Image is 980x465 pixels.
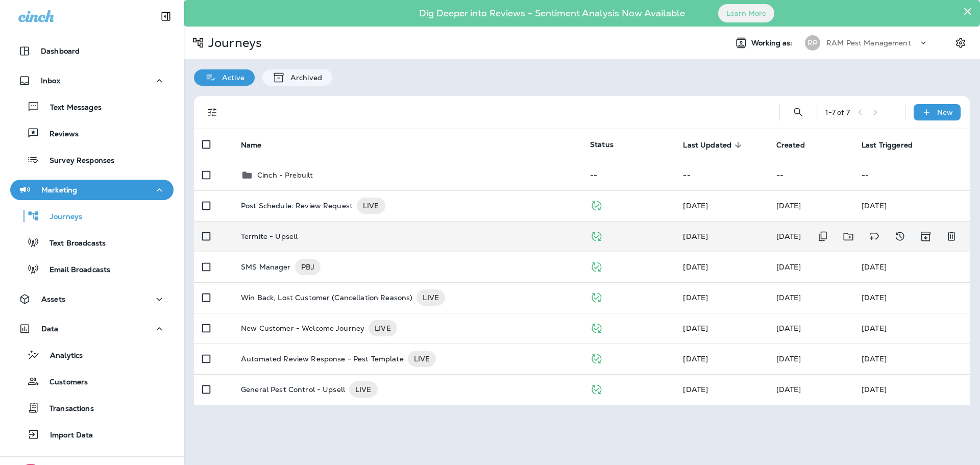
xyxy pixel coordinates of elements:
p: Text Broadcasts [39,239,106,249]
button: Analytics [10,344,174,365]
p: Cinch - Prebuilt [257,171,313,179]
button: Delete [941,226,962,247]
button: Marketing [10,180,174,200]
span: Frank Carreno [776,262,801,272]
p: New [937,108,953,116]
button: Settings [951,34,970,52]
span: Frank Carreno [776,385,801,394]
button: Archive [915,226,936,247]
p: Archived [285,74,322,82]
p: SMS Manager [241,259,291,275]
button: Journeys [10,205,174,227]
p: Import Data [40,431,93,440]
span: Published [590,353,603,362]
p: Inbox [41,77,60,85]
span: Frank Carreno [683,201,708,210]
button: Search Journeys [788,102,808,123]
span: Status [590,140,614,149]
span: Published [590,323,603,332]
span: Last Updated [683,140,745,150]
p: Customers [39,378,88,387]
span: Frank Carreno [683,262,708,272]
span: Published [590,384,603,393]
p: Dig Deeper into Reviews - Sentiment Analysis Now Available [389,12,715,15]
span: Frank Carreno [683,232,708,241]
p: Text Messages [40,103,102,113]
button: Email Broadcasts [10,258,174,280]
button: Text Messages [10,96,174,117]
button: Reviews [10,123,174,144]
div: LIVE [416,289,445,306]
p: Termite - Upsell [241,232,298,240]
td: [DATE] [853,374,970,405]
td: [DATE] [853,252,970,282]
p: Dashboard [41,47,80,55]
button: Import Data [10,424,174,445]
button: Move to folder [838,226,859,247]
p: Transactions [39,404,94,414]
button: Text Broadcasts [10,232,174,253]
span: Frank Carreno [683,324,708,333]
p: Analytics [40,351,83,361]
span: Created [776,141,805,150]
div: PBJ [295,259,321,275]
p: Journeys [40,212,82,222]
span: Frank Carreno [683,293,708,302]
span: Last Triggered [862,140,926,150]
p: Post Schedule: Review Request [241,198,353,214]
span: LIVE [369,323,397,333]
span: Frank Carreno [683,354,708,363]
p: General Pest Control - Upsell [241,381,345,398]
div: 1 - 7 of 7 [825,108,850,116]
span: Frank Carreno [776,354,801,363]
td: [DATE] [853,282,970,313]
span: Working as: [751,39,795,47]
p: Email Broadcasts [39,265,110,275]
span: Last Triggered [862,141,913,150]
p: Data [41,325,59,333]
span: LIVE [416,292,445,303]
span: Name [241,140,275,150]
p: Marketing [41,186,77,194]
span: Frank Carreno [776,232,801,241]
span: LIVE [408,354,436,364]
span: Last Updated [683,141,731,150]
span: Created [776,140,818,150]
td: -- [582,160,675,190]
span: PBJ [295,262,321,272]
button: Assets [10,289,174,309]
button: Close [963,3,972,19]
button: View Changelog [890,226,910,247]
div: LIVE [408,351,436,367]
p: RAM Pest Management [826,39,911,47]
td: -- [675,160,768,190]
div: RP [805,35,820,51]
span: Name [241,141,262,150]
button: Filters [202,102,223,123]
button: Dashboard [10,41,174,61]
p: Reviews [39,130,79,139]
button: Add tags [864,226,885,247]
p: New Customer - Welcome Journey [241,320,364,336]
td: [DATE] [853,313,970,344]
span: Frank Carreno [776,293,801,302]
div: LIVE [357,198,385,214]
span: Published [590,261,603,271]
button: Inbox [10,70,174,91]
td: -- [768,160,853,190]
td: -- [853,160,970,190]
span: Published [590,231,603,240]
p: Active [217,74,244,82]
p: Survey Responses [39,156,114,166]
span: Published [590,200,603,209]
p: Journeys [204,35,262,51]
button: Customers [10,371,174,392]
span: LIVE [357,201,385,211]
p: Win Back, Lost Customer (Cancellation Reasons) [241,289,412,306]
span: Frank Carreno [776,201,801,210]
p: Automated Review Response - Pest Template [241,351,404,367]
td: [DATE] [853,190,970,221]
button: Survey Responses [10,149,174,170]
button: Data [10,319,174,339]
button: Transactions [10,397,174,419]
